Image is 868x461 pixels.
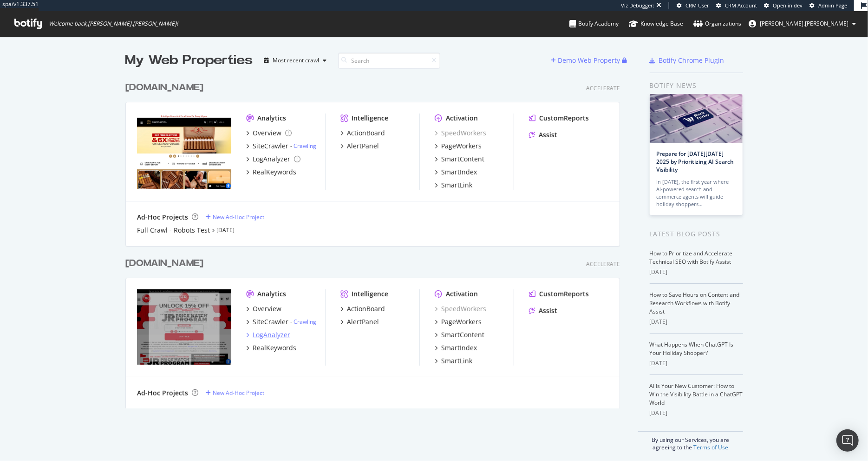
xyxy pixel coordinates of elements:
a: How to Save Hours on Content and Research Workflows with Botify Assist [650,291,740,315]
button: [PERSON_NAME].[PERSON_NAME] [741,16,863,31]
div: Activation [446,289,478,299]
a: CustomReports [529,289,589,299]
a: SmartContent [435,330,484,340]
div: SmartContent [441,330,484,340]
div: [DATE] [650,268,743,276]
a: CRM User [677,2,709,9]
div: RealKeywords [253,343,296,353]
a: AlertPanel [340,141,379,151]
div: Botify Chrome Plugin [659,56,724,65]
div: - [290,142,316,150]
div: SiteCrawler [253,141,288,151]
div: Overview [253,128,281,138]
div: Assist [539,130,557,140]
a: CustomReports [529,114,589,123]
div: SmartIndex [441,167,477,177]
div: PageWorkers [441,317,482,327]
a: [DATE] [216,226,235,234]
div: Assist [539,306,557,315]
a: ActionBoard [340,128,385,138]
div: SmartLink [441,356,472,366]
div: CustomReports [539,114,589,123]
a: SpeedWorkers [435,128,486,138]
div: AlertPanel [347,141,379,151]
div: Intelligence [352,289,388,299]
div: AlertPanel [347,317,379,327]
div: PageWorkers [441,141,482,151]
div: Most recent crawl [273,58,320,63]
a: New Ad-Hoc Project [206,389,264,397]
img: https://www.cigars.com/ [137,289,231,365]
input: Search [338,53,440,69]
div: [DATE] [650,318,743,326]
span: CRM User [685,2,709,9]
a: Crawling [294,142,316,150]
div: SmartIndex [441,343,477,353]
a: Full Crawl - Robots Test [137,226,210,235]
div: [DATE] [650,409,743,417]
div: Analytics [257,114,286,123]
div: Accelerate [586,260,620,268]
div: New Ad-Hoc Project [213,213,264,221]
a: Botify Chrome Plugin [650,56,724,65]
a: Botify Academy [569,11,619,36]
button: Demo Web Property [551,53,622,68]
div: Open Intercom Messenger [836,429,859,452]
a: Terms of Use [693,443,728,451]
div: My Web Properties [125,51,253,70]
a: Crawling [294,318,316,326]
a: ActionBoard [340,304,385,314]
div: RealKeywords [253,167,296,177]
a: Demo Web Property [551,56,622,64]
div: ActionBoard [347,304,385,314]
div: Ad-Hoc Projects [137,213,188,222]
a: LogAnalyzer [246,154,300,164]
div: Latest Blog Posts [650,229,743,239]
div: grid [125,70,627,408]
div: By using our Services, you are agreeing to the [638,431,743,451]
a: SmartContent [435,154,484,164]
div: [DOMAIN_NAME] [125,257,203,270]
div: SmartLink [441,180,472,190]
div: Knowledge Base [629,19,683,28]
img: Prepare for Black Friday 2025 by Prioritizing AI Search Visibility [650,94,743,143]
a: SpeedWorkers [435,304,486,314]
a: AI Is Your New Customer: How to Win the Visibility Battle in a ChatGPT World [650,382,743,407]
div: LogAnalyzer [253,330,290,340]
a: CRM Account [716,2,757,9]
a: Admin Page [809,2,847,9]
a: LogAnalyzer [246,330,290,340]
a: Assist [529,306,557,315]
a: AlertPanel [340,317,379,327]
a: Overview [246,128,292,138]
span: Welcome back, [PERSON_NAME].[PERSON_NAME] ! [49,20,178,27]
a: New Ad-Hoc Project [206,213,264,221]
a: What Happens When ChatGPT Is Your Holiday Shopper? [650,341,734,357]
a: SmartLink [435,180,472,190]
a: Overview [246,304,281,314]
div: Botify Academy [569,19,619,28]
div: SmartContent [441,154,484,164]
div: LogAnalyzer [253,154,290,164]
a: [DOMAIN_NAME] [125,81,207,94]
div: Intelligence [352,114,388,123]
a: Prepare for [DATE][DATE] 2025 by Prioritizing AI Search Visibility [657,150,734,174]
div: Overview [253,304,281,314]
div: Accelerate [586,84,620,92]
div: [DATE] [650,359,743,367]
div: Ad-Hoc Projects [137,388,188,398]
div: In [DATE], the first year where AI-powered search and commerce agents will guide holiday shoppers… [657,178,736,208]
div: Demo Web Property [558,56,620,65]
a: Knowledge Base [629,11,683,36]
div: Analytics [257,289,286,299]
div: Activation [446,114,478,123]
a: Organizations [693,11,741,36]
a: SmartIndex [435,343,477,353]
div: - [290,318,316,326]
img: https://www.jrcigars.com/ [137,114,231,189]
a: Open in dev [764,2,803,9]
div: ActionBoard [347,128,385,138]
a: PageWorkers [435,141,482,151]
